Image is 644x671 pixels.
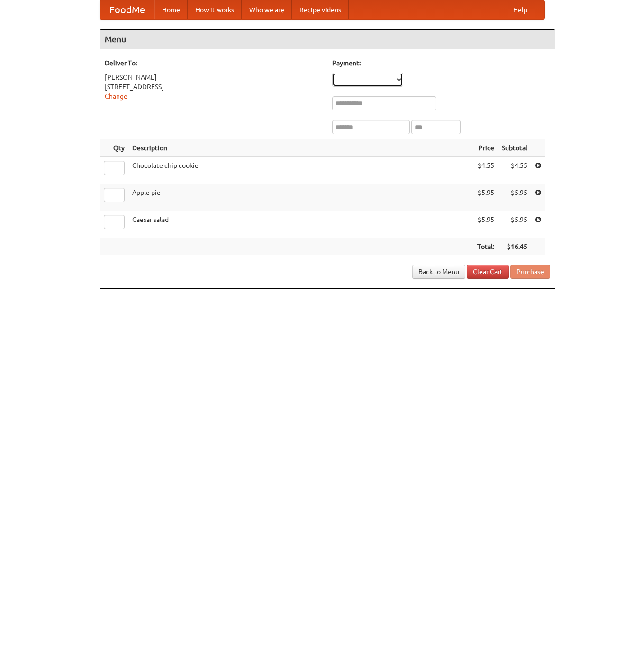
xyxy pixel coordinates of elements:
td: Apple pie [128,184,473,211]
a: Who we are [242,0,292,19]
div: [STREET_ADDRESS] [105,82,323,92]
td: $4.55 [473,157,498,184]
h5: Payment: [332,58,550,68]
th: $16.45 [498,238,531,256]
a: Clear Cart [467,265,509,279]
h4: Menu [100,30,555,49]
th: Subtotal [498,139,531,157]
h5: Deliver To: [105,58,323,68]
a: Recipe videos [292,0,349,19]
a: Change [105,92,127,100]
td: Chocolate chip cookie [128,157,473,184]
th: Total: [473,238,498,256]
td: $4.55 [498,157,531,184]
th: Qty [100,139,128,157]
th: Price [473,139,498,157]
th: Description [128,139,473,157]
td: $5.95 [498,184,531,211]
a: Back to Menu [412,265,465,279]
td: $5.95 [498,211,531,238]
a: Home [154,0,188,19]
a: FoodMe [100,0,154,19]
div: [PERSON_NAME] [105,73,323,82]
button: Purchase [510,265,550,279]
td: $5.95 [473,211,498,238]
td: $5.95 [473,184,498,211]
a: How it works [188,0,242,19]
td: Caesar salad [128,211,473,238]
a: Help [506,0,535,19]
